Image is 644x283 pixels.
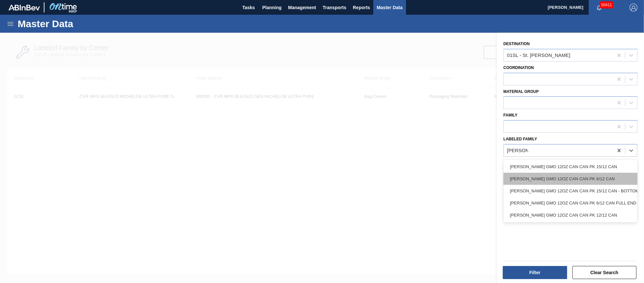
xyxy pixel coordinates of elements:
[572,266,637,279] button: Clear Search
[503,173,637,185] div: [PERSON_NAME] GMO 12OZ CAN CAN PK 6/12 CAN
[503,197,637,209] div: [PERSON_NAME] GMO 12OZ CAN CAN PK 6/12 CAN FULL END FLAP
[262,4,281,11] span: Planning
[8,5,40,10] img: TNhmsLtSVTkK8tSr43FrP2fwEKptu5GPRR3wAAAABJRU5ErkJggg==
[503,113,517,117] label: Family
[600,1,613,9] span: 50411
[503,137,537,141] label: Labeled Family
[503,161,637,173] div: [PERSON_NAME] GMO 12OZ CAN CAN PK 15/12 CAN
[503,185,637,197] div: [PERSON_NAME] GMO 12OZ CAN CAN PK 15/12 CAN - BOTTOM PANEL UPDATE
[241,4,256,11] span: Tasks
[323,4,346,11] span: Transports
[503,42,530,46] label: Destination
[353,4,370,11] span: Reports
[377,4,402,11] span: Master Data
[288,4,316,11] span: Management
[630,4,637,11] img: Logout
[503,65,534,70] label: Coordination
[503,266,567,279] button: Filter
[507,52,570,58] div: 01SL - St. [PERSON_NAME]
[503,209,637,221] div: [PERSON_NAME] GMO 12OZ CAN CAN PK 12/12 CAN
[18,20,134,27] h1: Master Data
[503,89,539,94] label: Material Group
[589,3,610,12] button: Notifications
